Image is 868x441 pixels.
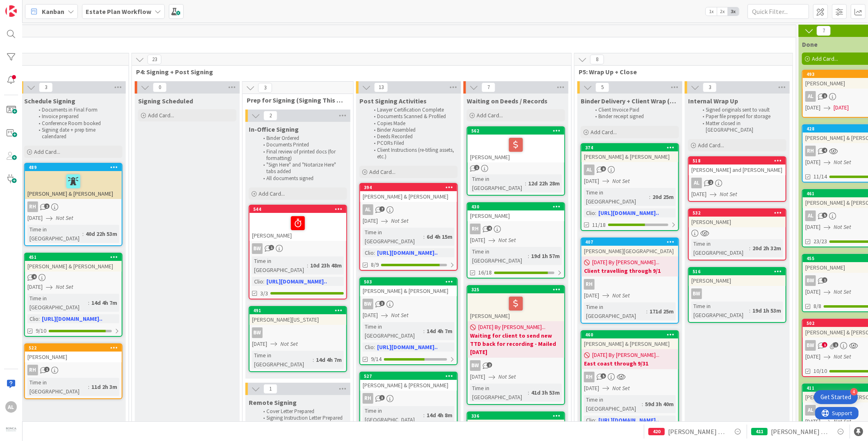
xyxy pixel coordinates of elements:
[250,314,346,325] div: [PERSON_NAME][US_STATE]
[471,204,564,210] div: 430
[377,343,438,351] a: [URL][DOMAIN_NAME]..
[649,192,650,201] span: :
[363,204,373,215] div: AL
[805,223,820,231] span: [DATE]
[249,205,347,299] a: 544[PERSON_NAME]BWTime in [GEOGRAPHIC_DATA]:10d 23h 48mClio:[URL][DOMAIN_NAME]..3/3
[468,360,564,371] div: BW
[582,331,678,338] div: 460
[364,185,457,190] div: 394
[698,142,724,149] span: Add Card...
[689,209,786,217] div: 532
[650,192,676,201] div: 20d 25m
[834,353,851,360] i: Not Set
[56,214,73,222] i: Not Set
[86,7,151,16] b: Estate Plan Workflow
[529,251,562,260] div: 19d 1h 57m
[44,203,50,209] span: 2
[360,372,457,380] div: 527
[252,327,263,338] div: BW
[691,288,702,299] div: BW
[44,367,50,372] span: 1
[582,246,678,256] div: [PERSON_NAME][GEOGRAPHIC_DATA]
[585,332,678,338] div: 460
[363,248,374,257] div: Clio
[425,411,454,420] div: 14d 4h 8m
[584,279,595,290] div: RH
[470,247,528,265] div: Time in [GEOGRAPHIC_DATA]
[24,163,123,246] a: 489[PERSON_NAME] & [PERSON_NAME]RH[DATE]Not SetTime in [GEOGRAPHIC_DATA]:40d 22h 53m
[24,253,123,337] a: 451[PERSON_NAME] & [PERSON_NAME][DATE]Not SetTime in [GEOGRAPHIC_DATA]:14d 4h 7mClio:[URL][DOMAIN...
[252,243,263,254] div: BW
[363,299,373,309] div: BW
[582,279,678,290] div: RH
[27,283,43,291] span: [DATE]
[25,254,122,261] div: 451
[478,268,492,277] span: 16/18
[834,223,851,231] i: Not Set
[581,330,679,438] a: 460[PERSON_NAME] & [PERSON_NAME][DATE] By [PERSON_NAME]...East coast through 9/31RH[DATE]Not SetT...
[648,307,676,316] div: 171d 25m
[314,355,344,364] div: 14d 4h 7m
[468,135,564,162] div: [PERSON_NAME]
[693,269,786,274] div: 516
[689,217,786,227] div: [PERSON_NAME]
[691,190,707,199] span: [DATE]
[468,127,564,162] div: 562[PERSON_NAME]
[263,277,264,286] span: :
[691,178,702,188] div: AL
[27,378,88,396] div: Time in [GEOGRAPHIC_DATA]
[250,206,346,213] div: 544
[84,229,119,238] div: 40d 22h 53m
[379,206,385,212] span: 7
[468,203,564,221] div: 430[PERSON_NAME]
[584,384,599,393] span: [DATE]
[805,103,820,112] span: [DATE]
[360,393,457,404] div: RH
[748,4,809,19] input: Quick Filter...
[379,301,385,306] span: 3
[584,188,649,206] div: Time in [GEOGRAPHIC_DATA]
[526,179,562,188] div: 12d 22h 28m
[584,267,676,275] b: Client travelling through 9/1
[313,355,314,364] span: :
[834,288,851,295] i: Not Set
[822,213,827,218] span: 5
[584,208,595,217] div: Clio
[833,342,838,347] span: 1
[252,340,267,348] span: [DATE]
[391,311,409,319] i: Not Set
[17,1,37,11] span: Support
[369,168,395,176] span: Add Card...
[260,289,268,298] span: 3/3
[468,127,564,135] div: 562
[813,302,821,311] span: 8/8
[689,268,786,275] div: 516
[374,248,375,257] span: :
[805,146,816,156] div: RH
[477,112,503,119] span: Add Card...
[363,343,374,352] div: Clio
[468,286,564,293] div: 325
[252,351,313,369] div: Time in [GEOGRAPHIC_DATA]
[24,343,123,399] a: 522[PERSON_NAME]RHTime in [GEOGRAPHIC_DATA]:11d 2h 3m
[25,344,122,362] div: 522[PERSON_NAME]
[391,217,409,224] i: Not Set
[266,278,327,285] a: [URL][DOMAIN_NAME]..
[805,275,816,286] div: BW
[592,351,659,359] span: [DATE] By [PERSON_NAME]...
[250,243,346,254] div: BW
[88,298,89,307] span: :
[468,203,564,210] div: 430
[25,164,122,171] div: 489
[423,327,425,336] span: :
[360,184,457,202] div: 394[PERSON_NAME] & [PERSON_NAME]
[822,93,827,98] span: 1
[252,277,263,286] div: Clio
[805,405,816,416] div: AL
[498,236,516,244] i: Not Set
[585,239,678,245] div: 407
[82,229,84,238] span: :
[27,201,38,212] div: RH
[814,390,858,404] div: Open Get Started checklist, remaining modules: 4
[363,393,373,404] div: RH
